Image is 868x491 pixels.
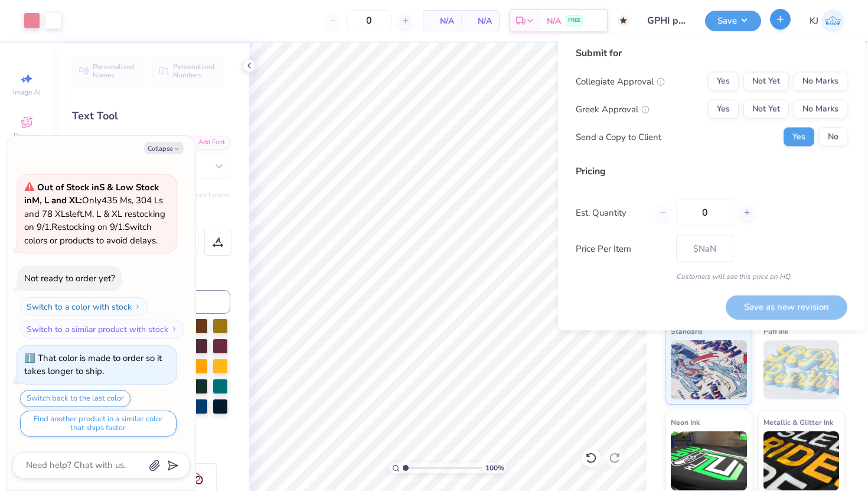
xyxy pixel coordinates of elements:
[134,303,141,310] img: Switch to a color with stock
[763,416,833,428] span: Metallic & Glitter Ink
[576,242,667,255] label: Price Per Item
[810,9,844,32] a: KJ
[20,411,177,437] button: Find another product in a similar color that ships faster
[671,416,700,428] span: Neon Ink
[810,14,818,28] span: KJ
[93,63,135,79] span: Personalized Names
[184,136,230,149] div: Add Font
[37,181,107,193] strong: Out of Stock in S
[705,11,761,31] button: Save
[20,390,130,407] button: Switch back to the last color
[24,181,165,246] span: Only 435 Ms, 304 Ls and 78 XLs left. M, L & XL restocking on 9/1. Restocking on 9/1. Switch color...
[576,102,650,116] div: Greek Approval
[708,100,739,119] button: Yes
[671,340,747,399] img: Standard
[568,17,580,25] span: FREE
[346,10,392,31] input: – –
[24,272,115,284] div: Not ready to order yet?
[763,340,840,399] img: Puff Ink
[638,9,696,32] input: Untitled Design
[13,87,41,97] span: Image AI
[708,72,739,91] button: Yes
[763,431,840,490] img: Metallic & Glitter Ink
[576,46,847,60] div: Submit for
[14,131,40,141] span: Designs
[547,15,561,27] span: N/A
[24,352,162,378] div: That color is made to order so it takes longer to ship.
[430,15,454,27] span: N/A
[743,100,789,119] button: Not Yet
[821,9,844,32] img: Kyra Jun
[468,15,492,27] span: N/A
[144,142,184,154] button: Collapse
[671,431,747,490] img: Neon Ink
[794,72,847,91] button: No Marks
[763,325,788,337] span: Puff Ink
[743,72,789,91] button: Not Yet
[784,128,814,147] button: Yes
[173,63,215,79] span: Personalized Numbers
[20,297,148,316] button: Switch to a color with stock
[576,164,847,178] div: Pricing
[576,130,661,144] div: Send a Copy to Client
[576,74,665,88] div: Collegiate Approval
[819,128,847,147] button: No
[794,100,847,119] button: No Marks
[485,463,504,473] span: 100 %
[171,326,178,333] img: Switch to a similar product with stock
[576,206,646,219] label: Est. Quantity
[576,271,847,282] div: Customers will see this price on HQ.
[72,108,230,124] div: Text Tool
[671,325,702,337] span: Standard
[676,199,733,226] input: – –
[20,320,184,339] button: Switch to a similar product with stock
